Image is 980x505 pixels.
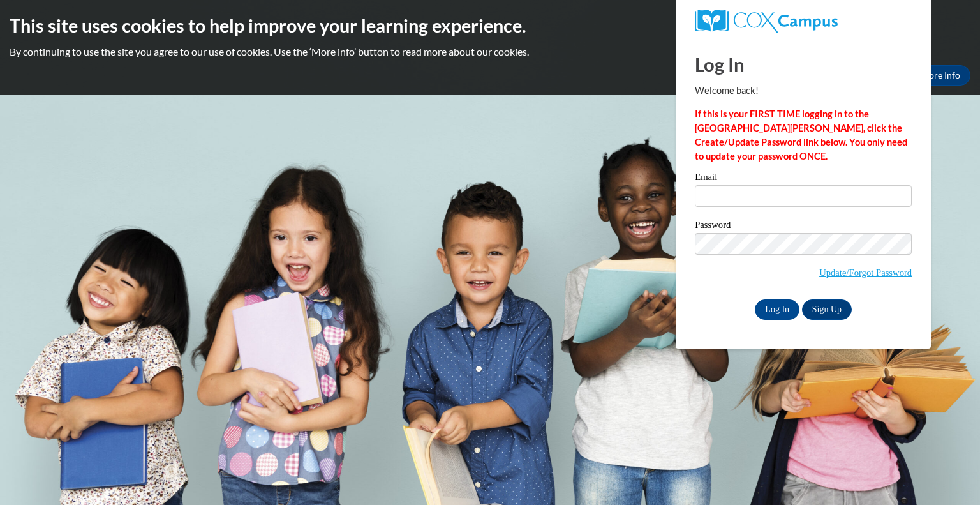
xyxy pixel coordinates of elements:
[802,299,852,320] a: Sign Up
[910,65,970,86] a: More Info
[695,172,912,185] label: Email
[10,45,970,59] p: By continuing to use the site you agree to our use of cookies. Use the ‘More info’ button to read...
[10,13,970,38] h2: This site uses cookies to help improve your learning experience.
[695,10,838,33] img: COX Campus
[695,109,907,162] strong: If this is your FIRST TIME logging in to the [GEOGRAPHIC_DATA][PERSON_NAME], click the Create/Upd...
[695,84,912,98] p: Welcome back!
[695,10,912,33] a: COX Campus
[695,220,912,233] label: Password
[755,299,799,320] input: Log In
[819,268,912,278] a: Update/Forgot Password
[695,51,912,77] h1: Log In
